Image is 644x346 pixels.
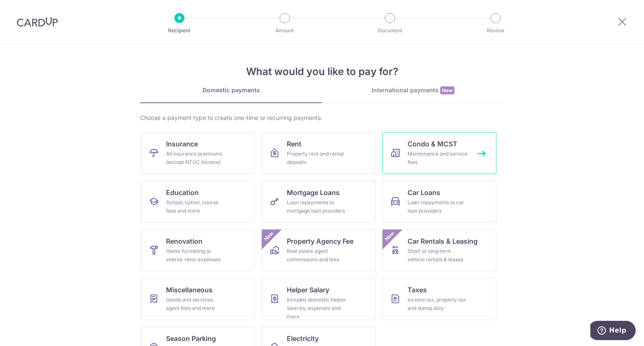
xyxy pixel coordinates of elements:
[408,139,457,149] span: Condo & MCST
[166,139,198,149] span: Insurance
[287,139,301,149] span: Rent
[382,278,496,320] a: TaxesIncome tax, property tax and stamp duty
[287,198,347,215] div: Loan repayments to mortgage loan providers
[166,198,226,215] div: School, tuition, course fees and more
[262,278,376,320] a: Helper SalaryIncludes domestic helper salaries, expenses and more
[287,247,347,264] div: Real estate agent commissions and fees
[141,278,255,320] a: MiscellaneousGoods and services, agent fees and more
[166,333,216,343] span: Season Parking
[166,247,226,264] div: Home furnishing or interior reno-expenses
[440,86,454,94] span: New
[262,229,276,243] span: New
[19,6,36,13] span: Help
[408,247,468,264] div: Short or long‑term vehicle rentals & leases
[287,150,347,166] div: Property rent and rental deposits
[408,198,468,215] div: Loan repayments to car loan providers
[382,132,496,174] a: Condo & MCSTMaintenance and service fees
[382,181,496,223] a: Car LoansLoan repayments to car loan providers
[382,229,496,271] a: Car Rentals & LeasingShort or long‑term vehicle rentals & leasesNew
[254,26,316,35] p: Amount
[140,86,322,94] div: Domestic payments
[590,321,636,342] iframe: Opens a widget where you can find more information
[166,296,226,312] div: Goods and services, agent fees and more
[359,26,421,35] p: Document
[322,86,504,95] div: International payments
[408,296,468,312] div: Income tax, property tax and stamp duty
[166,236,203,246] span: Renovation
[166,150,226,166] div: All insurance premiums (except NTUC Income)
[140,114,504,122] div: Choose a payment type to create one-time or recurring payments.
[408,236,478,246] span: Car Rentals & Leasing
[287,236,353,246] span: Property Agency Fee
[262,132,376,174] a: RentProperty rent and rental deposits
[17,17,58,27] img: CardUp
[287,285,329,295] span: Helper Salary
[262,229,376,271] a: Property Agency FeeReal estate agent commissions and feesNew
[408,150,468,166] div: Maintenance and service fees
[148,26,210,35] p: Recipient
[141,181,255,223] a: EducationSchool, tuition, course fees and more
[166,187,199,198] span: Education
[287,333,319,343] span: Electricity
[408,187,440,198] span: Car Loans
[287,187,340,198] span: Mortgage Loans
[141,229,255,271] a: RenovationHome furnishing or interior reno-expenses
[465,26,527,35] p: Review
[287,296,347,321] div: Includes domestic helper salaries, expenses and more
[262,181,376,223] a: Mortgage LoansLoan repayments to mortgage loan providers
[141,132,255,174] a: InsuranceAll insurance premiums (except NTUC Income)
[383,229,397,243] span: New
[140,64,504,79] h4: What would you like to pay for?
[408,285,427,295] span: Taxes
[166,285,213,295] span: Miscellaneous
